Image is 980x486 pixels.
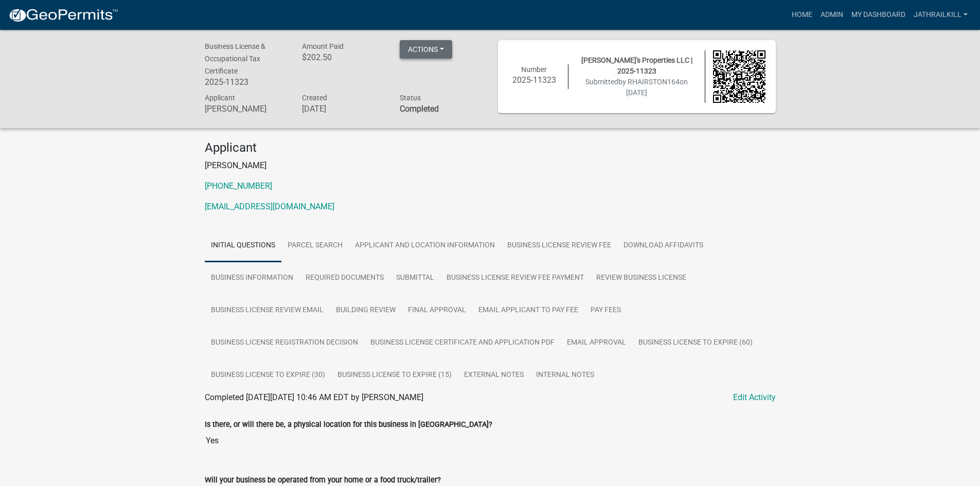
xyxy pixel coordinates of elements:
[788,5,816,25] a: Home
[302,104,384,114] h6: [DATE]
[713,50,765,103] img: QR code
[910,5,972,25] a: Jathrailkill
[205,262,299,295] a: Business Information
[349,229,501,262] a: Applicant and Location Information
[617,229,709,262] a: Download Affidavits
[205,202,334,211] a: [EMAIL_ADDRESS][DOMAIN_NAME]
[400,40,452,59] button: Actions
[584,294,627,327] a: Pay Fees
[590,262,692,295] a: Review Business License
[521,65,547,74] span: Number
[501,229,617,262] a: Business License Review Fee
[205,104,287,114] h6: [PERSON_NAME]
[205,159,776,172] p: [PERSON_NAME]
[302,42,344,50] span: Amount Paid
[618,78,680,86] span: by RHAIRSTON164
[400,94,421,102] span: Status
[390,262,440,295] a: Submittal
[585,78,688,97] span: Submitted on [DATE]
[561,327,632,359] a: Email Approval
[364,327,561,359] a: Business License Certificate and Application PDF
[847,5,910,25] a: My Dashboard
[205,94,235,102] span: Applicant
[632,327,759,359] a: Business License to Expire (60)
[205,42,265,75] span: Business License & Occupational Tax Certificate
[205,421,492,428] label: Is there, or will there be, a physical location for this business in [GEOGRAPHIC_DATA]?
[458,359,530,392] a: External Notes
[400,104,439,114] strong: Completed
[402,294,472,327] a: Final Approval
[302,94,327,102] span: Created
[205,181,272,191] a: [PHONE_NUMBER]
[330,294,402,327] a: Building Review
[331,359,458,392] a: Business License to Expire (15)
[816,5,847,25] a: Admin
[530,359,600,392] a: Internal Notes
[205,359,331,392] a: Business License to Expire (30)
[205,140,776,155] h4: Applicant
[508,75,561,85] h6: 2025-11323
[302,52,384,62] h6: $202.50
[299,262,390,295] a: Required Documents
[205,294,330,327] a: Business License Review Email
[472,294,584,327] a: Email Applicant to Pay Fee
[733,391,776,404] a: Edit Activity
[205,327,364,359] a: Business License Registration Decision
[440,262,590,295] a: Business License Review Fee Payment
[205,229,281,262] a: Initial Questions
[205,392,423,402] span: Completed [DATE][DATE] 10:46 AM EDT by [PERSON_NAME]
[281,229,349,262] a: Parcel search
[205,477,441,484] label: Will your business be operated from your home or a food truck/trailer?
[581,56,692,75] span: [PERSON_NAME]'s Properties LLC | 2025-11323
[205,77,287,87] h6: 2025-11323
